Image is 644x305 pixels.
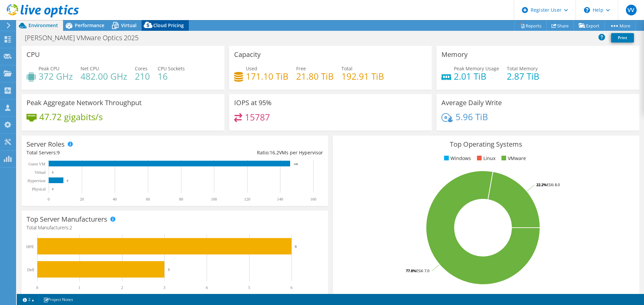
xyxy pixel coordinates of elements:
[26,141,65,148] h3: Server Roles
[416,268,429,273] tspan: ESXi 7.0
[244,197,250,202] text: 120
[39,113,103,121] h4: 47.72 gigabits/s
[290,285,292,290] text: 6
[246,73,288,80] h4: 171.10 TiB
[26,149,175,156] div: Total Servers:
[296,65,306,72] span: Free
[135,73,150,80] h4: 210
[310,197,316,202] text: 160
[29,162,45,166] text: Guest VM
[547,182,560,187] tspan: ESXi 8.0
[206,285,208,290] text: 4
[293,162,298,166] text: 146
[295,244,297,248] text: 6
[341,73,384,80] h4: 192.91 TiB
[29,22,58,28] span: Environment
[248,285,250,290] text: 5
[296,73,334,80] h4: 21.80 TiB
[52,187,54,191] text: 0
[536,182,547,187] tspan: 22.2%
[26,244,34,249] text: HPE
[234,99,272,106] h3: IOPS at 95%
[153,22,184,28] span: Cloud Pricing
[507,65,538,72] span: Total Memory
[39,73,73,80] h4: 372 GHz
[500,155,526,162] li: VMware
[113,197,117,202] text: 40
[454,73,499,80] h4: 2.01 TiB
[546,20,574,31] a: Share
[22,34,149,42] h1: [PERSON_NAME] VMware Optics 2025
[135,65,148,72] span: Cores
[57,149,60,156] span: 9
[27,268,34,272] text: Dell
[32,187,46,192] text: Physical
[441,51,468,58] h3: Memory
[277,197,283,202] text: 140
[270,149,279,156] span: 16.2
[75,22,104,28] span: Performance
[78,285,80,290] text: 1
[35,170,46,175] text: Virtual
[179,197,183,202] text: 80
[246,65,257,72] span: Used
[80,73,127,80] h4: 482.00 GHz
[584,7,590,13] svg: \n
[158,65,185,72] span: CPU Sockets
[611,33,634,43] a: Print
[18,295,39,304] a: 2
[234,51,261,58] h3: Capacity
[211,197,217,202] text: 100
[26,216,107,223] h3: Top Server Manufacturers
[158,73,185,80] h4: 16
[338,141,634,148] h3: Top Operating Systems
[26,51,40,58] h3: CPU
[626,5,637,15] span: VV
[39,295,78,304] a: Project Notes
[507,73,539,80] h4: 2.87 TiB
[475,155,495,162] li: Linux
[52,171,54,174] text: 0
[163,285,165,290] text: 3
[175,149,323,156] div: Ratio: VMs per Hypervisor
[121,22,137,28] span: Virtual
[26,99,142,106] h3: Peak Aggregate Network Throughput
[48,197,50,202] text: 0
[168,268,170,272] text: 3
[455,113,488,121] h4: 5.96 TiB
[26,224,323,231] h4: Total Manufacturers:
[36,285,38,290] text: 0
[245,113,270,121] h4: 15787
[80,65,99,72] span: Net CPU
[574,20,605,31] a: Export
[28,178,46,183] text: Hypervisor
[39,65,59,72] span: Peak CPU
[69,224,72,231] span: 2
[67,179,68,182] text: 9
[406,268,416,273] tspan: 77.8%
[454,65,499,72] span: Peak Memory Usage
[442,155,471,162] li: Windows
[604,20,636,31] a: More
[441,99,502,106] h3: Average Daily Write
[146,197,150,202] text: 60
[515,20,547,31] a: Reports
[80,197,84,202] text: 20
[121,285,123,290] text: 2
[341,65,353,72] span: Total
